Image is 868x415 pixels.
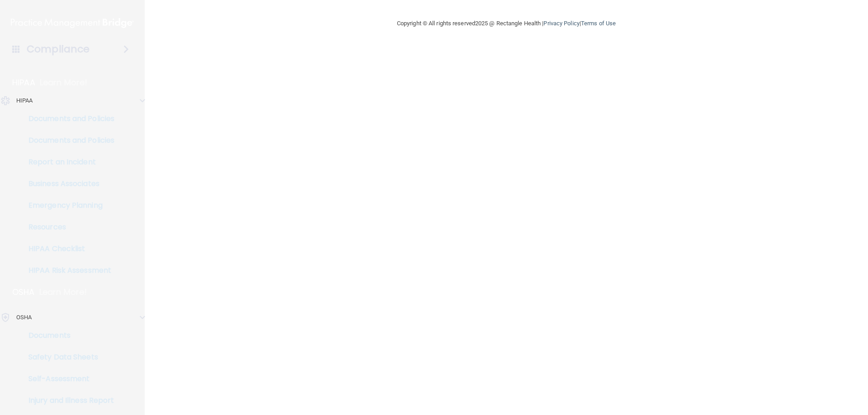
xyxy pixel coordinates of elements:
p: Self-Assessment [6,374,129,383]
p: Report an Incident [6,158,129,167]
p: Resources [6,223,129,232]
p: HIPAA [16,95,33,106]
p: Documents and Policies [6,114,129,123]
div: Copyright © All rights reserved 2025 @ Rectangle Health | | [341,9,671,38]
h4: Compliance [27,43,90,56]
a: Terms of Use [581,20,616,27]
p: Business Associates [6,179,129,188]
img: PMB logo [11,14,134,32]
p: OSHA [12,287,35,298]
p: Emergency Planning [6,201,129,210]
p: Learn More! [39,287,87,298]
p: HIPAA Checklist [6,244,129,253]
p: Safety Data Sheets [6,353,129,362]
p: HIPAA [12,77,35,88]
p: Injury and Illness Report [6,396,129,405]
p: OSHA [16,312,32,323]
p: Learn More! [40,77,88,88]
p: HIPAA Risk Assessment [6,266,129,275]
p: Documents [6,331,129,340]
a: Privacy Policy [543,20,579,27]
p: Documents and Policies [6,136,129,145]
